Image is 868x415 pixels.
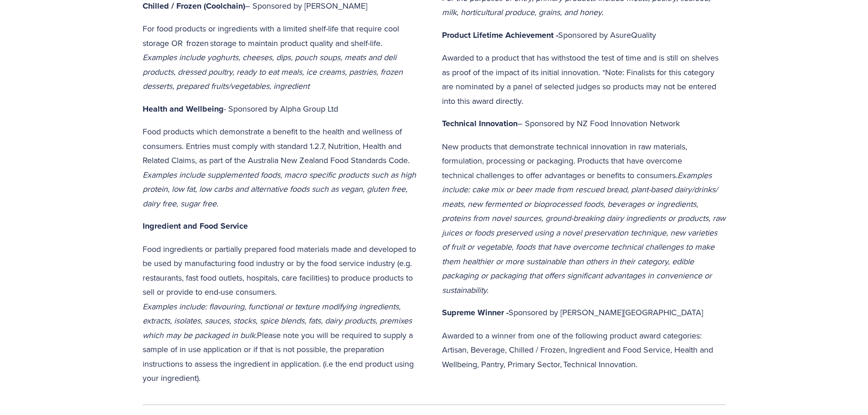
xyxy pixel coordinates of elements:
[442,28,726,43] p: Sponsored by AsureQuality
[143,242,426,385] p: Food ingredients or partially prepared food materials made and developed to be used by manufactur...
[442,51,726,108] p: Awarded to a product that has withstood the test of time and is still on shelves as proof of the ...
[143,51,405,92] em: Examples include yoghurts, cheeses, dips, pouch soups, meats and deli products, dressed poultry, ...
[143,21,426,93] p: For food products or ingredients with a limited shelf-life that require cool storage OR frozen st...
[143,103,224,115] strong: Health and Wellbeing
[143,301,414,341] em: Examples include: flavouring, functional or texture modifying ingredients, extracts, isolates, sa...
[442,116,726,131] p: – Sponsored by NZ Food Innovation Network
[442,118,518,129] strong: Technical Innovation
[143,169,418,209] em: Examples include supplemented foods, macro specific products such as high protein, low fat, low c...
[442,307,508,318] strong: Supreme Winner -
[442,169,728,296] em: Examples include: cake mix or beer made from rescued bread, plant-based dairy/drinks/ meats, new ...
[442,305,726,320] p: Sponsored by [PERSON_NAME][GEOGRAPHIC_DATA]
[143,124,426,210] p: Food products which demonstrate a benefit to the health and wellness of consumers. Entries must c...
[143,220,248,232] strong: Ingredient and Food Service
[442,328,726,372] p: Awarded to a winner from one of the following product award categories: Artisan, Beverage, Chille...
[143,102,426,117] p: - Sponsored by Alpha Group Ltd
[442,139,726,297] p: New products that demonstrate technical innovation in raw materials, formulation, processing or p...
[442,29,558,41] strong: Product Lifetime Achievement -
